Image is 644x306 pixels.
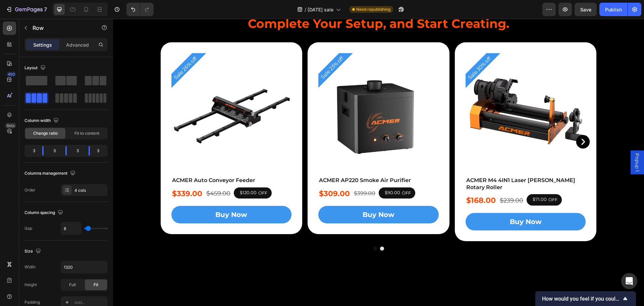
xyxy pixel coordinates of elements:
div: 3 [95,146,106,156]
p: Advanced [66,41,89,48]
div: Order [24,187,36,193]
iframe: Design area [113,19,644,306]
div: $168.00 [353,176,383,187]
span: How would you feel if you could no longer use GemPages? [542,296,621,302]
span: Need republishing [356,6,390,12]
div: Height [24,282,37,288]
div: Gap [24,225,32,231]
h1: ACMER Auto Conveyor Feeder [58,158,179,166]
input: Auto [61,261,107,273]
div: $120.00 [126,169,144,178]
button: Carousel Next Arrow [462,115,478,131]
div: Layout [24,63,47,73]
div: Add... [74,300,106,306]
div: 3 [72,146,83,156]
button: Buy Now [58,187,179,205]
img: ACMER Auto Conveyor Feeder - ACMER [58,34,179,155]
span: Save [580,7,591,12]
button: Buy Now [205,187,326,205]
div: Width [24,264,36,270]
span: Full [69,282,76,288]
div: 3 [49,146,60,156]
span: Fit [94,282,98,288]
h1: ACMER AP220 Smoke Air Purifier [205,158,326,166]
div: Buy Now [102,190,134,202]
div: Column width [24,116,60,125]
img: ACMER M4 4IN1 Laser Chuck Rotary Roller - ACMER [353,34,473,155]
span: Change ratio [33,130,58,136]
div: Undo/Redo [126,3,154,16]
div: $399.00 [240,171,263,179]
div: OFF [288,169,299,179]
button: Publish [599,3,628,16]
button: Buy Now [353,194,473,212]
div: Beta [5,123,16,128]
div: 4 cols [74,187,106,193]
div: Publish [605,6,622,13]
span: [DATE] sale [308,6,333,13]
div: $459.00 [93,170,118,179]
div: $90.00 [271,169,288,178]
div: Size [24,247,42,256]
div: $309.00 [205,170,237,181]
span: / [305,6,306,13]
div: Open Intercom Messenger [621,273,637,289]
div: $239.00 [386,177,411,186]
div: $339.00 [58,170,90,181]
div: Buy Now [397,197,429,209]
button: Dot [260,228,264,232]
div: Buy Now [250,190,281,202]
span: Fit to content [74,130,99,136]
div: OFF [434,176,445,186]
div: $71.00 [419,176,434,185]
h1: ACMER M4 4IN1 Laser [PERSON_NAME] Rotary Roller [353,158,473,173]
p: Settings [33,41,52,48]
img: ACMER AP220 Smoke Air Purifier - ACMER [205,34,326,155]
div: OFF [144,169,155,179]
button: Dot [267,228,271,232]
button: Show survey - How would you feel if you could no longer use GemPages? [542,295,629,303]
p: Row [33,24,90,32]
button: Save [575,3,597,16]
div: Padding [24,299,40,305]
div: Columns management [24,169,77,178]
pre: Sale 23% off [204,34,234,64]
span: Popup 1 [521,134,528,153]
pre: Sale 30% off [351,34,382,65]
div: 450 [6,72,16,77]
div: Column spacing [24,208,64,217]
pre: Sale 26% off [57,34,88,65]
input: Auto [61,222,81,234]
button: 7 [3,3,50,16]
p: 7 [44,5,47,13]
div: 3 [26,146,37,156]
